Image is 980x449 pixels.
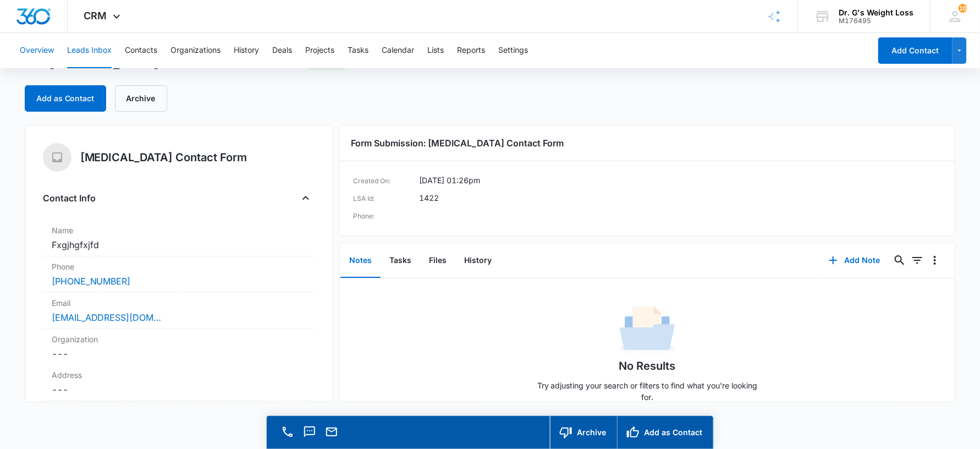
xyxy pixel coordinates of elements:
[427,33,444,68] button: Lists
[52,347,306,360] dd: ---
[381,244,420,278] button: Tasks
[839,8,914,17] div: account name
[419,174,480,188] dd: [DATE] 01:26pm
[457,33,485,68] button: Reports
[43,256,315,293] div: Phone[PHONE_NUMBER]
[420,244,455,278] button: Files
[80,149,247,166] h5: [MEDICAL_DATA] Contact Form
[52,297,306,309] label: Email
[324,424,339,440] button: Email
[272,33,292,68] button: Deals
[25,85,106,112] button: Add as Contact
[84,10,107,21] span: CRM
[353,192,419,205] dt: LSA Id:
[52,238,306,251] dd: Fxgjhgfxjfd
[52,225,306,236] label: Name
[348,33,368,68] button: Tasks
[43,191,96,205] h4: Contact Info
[52,261,306,272] label: Phone
[891,251,909,269] button: Search...
[52,383,306,396] dd: ---
[617,416,713,449] button: Add as Contact
[909,251,926,269] button: Filters
[382,33,414,68] button: Calendar
[43,220,315,256] div: NameFxgjhgfxjfd
[353,210,419,223] dt: Phone:
[280,431,295,440] a: Call
[959,4,967,13] div: notifications count
[620,303,675,358] img: No Data
[498,33,528,68] button: Settings
[43,293,315,329] div: Email[EMAIL_ADDRESS][DOMAIN_NAME]
[839,17,914,25] div: account id
[302,424,317,440] button: Text
[455,244,500,278] button: History
[619,358,676,374] h1: No Results
[550,416,617,449] button: Archive
[353,174,419,188] dt: Created On:
[419,192,439,205] dd: 1422
[20,33,54,68] button: Overview
[297,189,315,207] button: Close
[43,329,315,365] div: Organization---
[280,424,295,440] button: Call
[305,33,334,68] button: Projects
[302,431,317,440] a: Text
[125,33,157,68] button: Contacts
[324,431,339,440] a: Email
[340,244,381,278] button: Notes
[67,33,112,68] button: Leads Inbox
[52,311,162,324] a: [EMAIL_ADDRESS][DOMAIN_NAME]
[170,33,221,68] button: Organizations
[351,136,944,150] h3: Form Submission: [MEDICAL_DATA] Contact Form
[52,275,131,288] a: [PHONE_NUMBER]
[959,4,967,13] span: 10
[43,365,315,401] div: Address---
[52,333,306,345] label: Organization
[115,85,167,112] button: Archive
[818,247,891,273] button: Add Note
[926,251,944,269] button: Overflow Menu
[234,33,259,68] button: History
[52,369,306,381] label: Address
[878,37,953,64] button: Add Contact
[532,380,763,403] p: Try adjusting your search or filters to find what you’re looking for.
